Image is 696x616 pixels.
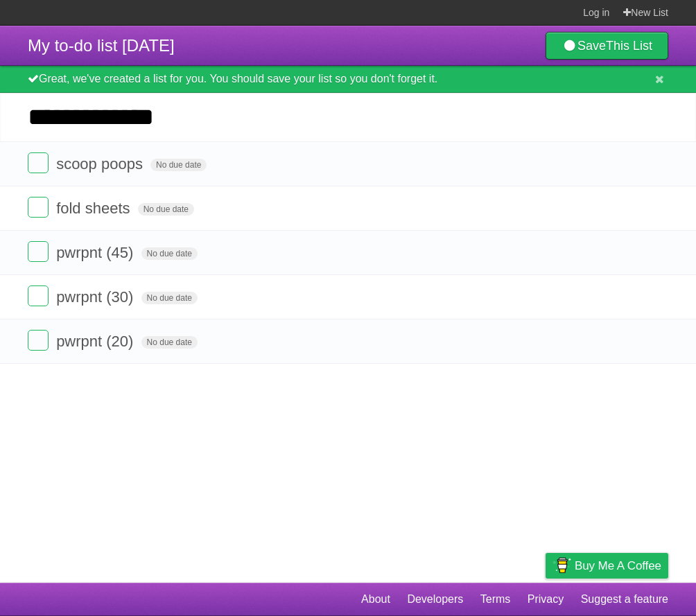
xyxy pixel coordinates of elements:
span: No due date [141,292,198,304]
label: Done [28,330,49,351]
span: pwrpnt (30) [56,288,137,306]
img: Buy me a coffee [553,554,571,577]
span: No due date [141,247,198,260]
span: Buy me a coffee [575,554,661,578]
label: Done [28,241,49,262]
a: Terms [480,586,511,613]
a: Buy me a coffee [546,553,668,579]
label: Done [28,285,49,306]
a: About [361,586,390,613]
span: No due date [141,336,198,349]
span: No due date [138,203,194,215]
b: This List [606,39,652,53]
label: Done [28,152,49,173]
span: pwrpnt (45) [56,244,137,261]
label: Done [28,197,49,218]
span: scoop poops [56,155,146,173]
a: Privacy [528,586,564,613]
span: pwrpnt (20) [56,333,137,350]
span: My to-do list [DATE] [28,36,175,55]
a: Developers [407,586,463,613]
a: SaveThis List [546,32,668,60]
span: No due date [150,159,207,171]
a: Suggest a feature [581,586,668,613]
span: fold sheets [56,200,133,217]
